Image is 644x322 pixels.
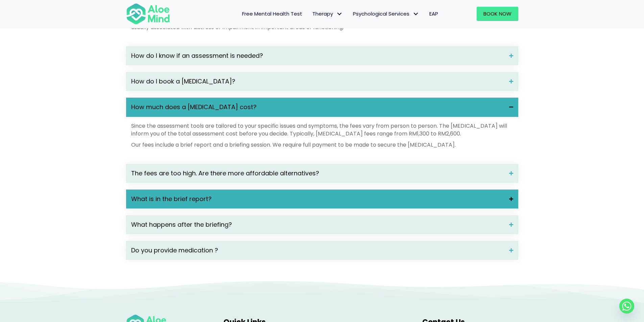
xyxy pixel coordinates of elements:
[131,77,504,86] span: How do I book a [MEDICAL_DATA]?
[131,122,513,138] p: Since the assessment tools are tailored to your specific issues and symptoms, the fees vary from ...
[131,51,504,60] span: How do I know if an assessment is needed?
[237,7,307,21] a: Free Mental Health Test
[126,3,170,25] img: Aloe mind Logo
[131,141,513,149] p: Our fees include a brief report and a briefing session. We require full payment to be made to sec...
[131,246,504,255] span: Do you provide medication ?
[131,169,504,178] span: The fees are too high. Are there more affordable alternatives?
[429,10,438,17] span: EAP
[335,9,344,19] span: Therapy: submenu
[131,220,504,229] span: What happens after the briefing?
[307,7,348,21] a: TherapyTherapy: submenu
[477,7,518,21] a: Book Now
[424,7,443,21] a: EAP
[619,299,634,314] a: Whatsapp
[131,103,504,112] span: How much does a [MEDICAL_DATA] cost?
[353,10,419,17] span: Psychological Services
[131,195,504,203] span: What is in the brief report?
[483,10,511,17] span: Book Now
[179,7,443,21] nav: Menu
[242,10,302,17] span: Free Mental Health Test
[312,10,343,17] span: Therapy
[348,7,424,21] a: Psychological ServicesPsychological Services: submenu
[411,9,421,19] span: Psychological Services: submenu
